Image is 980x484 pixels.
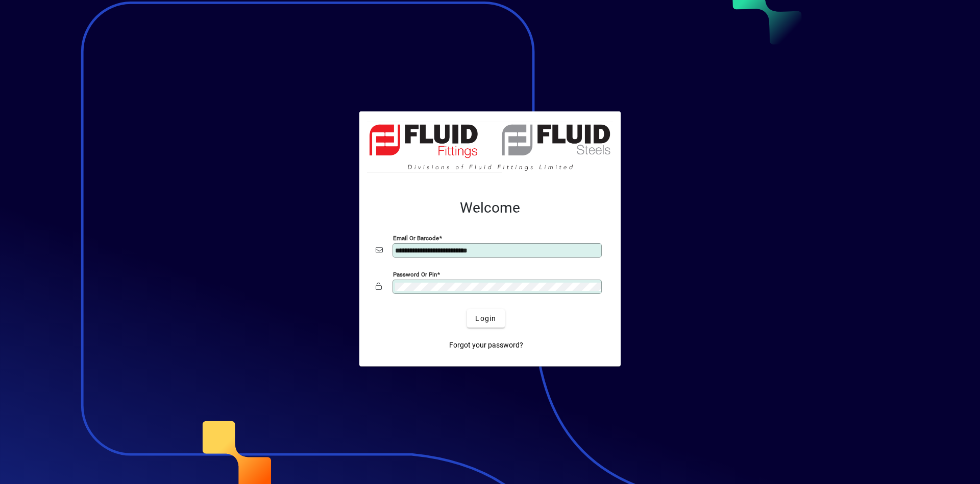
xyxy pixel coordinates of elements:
mat-label: Password or Pin [393,271,437,278]
a: Forgot your password? [445,336,527,354]
h2: Welcome [376,199,604,217]
span: Forgot your password? [449,340,523,351]
mat-label: Email or Barcode [393,235,439,242]
span: Login [475,313,496,324]
button: Login [467,309,504,328]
